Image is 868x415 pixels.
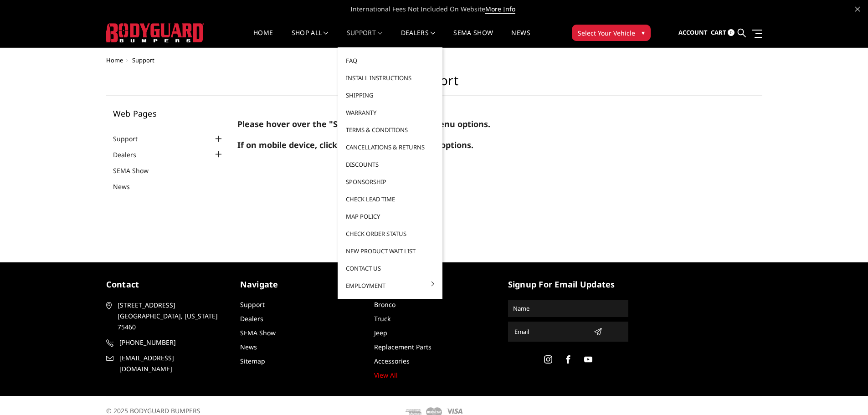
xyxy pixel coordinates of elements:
a: Discounts [341,156,439,173]
a: Install Instructions [341,69,439,87]
img: BODYGUARD BUMPERS [106,23,204,42]
a: Terms & Conditions [341,121,439,138]
a: Employment [341,277,439,294]
button: Select Your Vehicle [572,25,651,41]
h1: Support [106,73,762,96]
span: Select Your Vehicle [578,28,635,38]
span: [EMAIL_ADDRESS][DOMAIN_NAME] [119,353,225,374]
a: [PHONE_NUMBER] [106,337,226,348]
h5: signup for email updates [508,278,628,291]
span: © 2025 BODYGUARD BUMPERS [106,406,200,415]
a: SEMA Show [113,166,160,175]
a: News [240,343,257,351]
strong: If on mobile device, click the "+" to expand menu options. [237,139,473,150]
span: Cart [711,28,726,36]
a: SEMA Show [453,30,493,47]
a: Home [253,30,273,47]
h5: contact [106,278,226,291]
a: Truck [374,314,390,323]
a: Support [347,30,383,47]
a: News [113,182,141,191]
span: ▾ [642,28,645,37]
span: Support [132,56,154,64]
a: Dealers [113,150,148,159]
a: Replacement Parts [374,343,431,351]
a: Jeep [374,328,387,337]
a: SEMA Show [240,328,276,337]
a: More Info [485,5,515,14]
input: Email [511,324,590,339]
a: Dealers [401,30,436,47]
strong: Please hover over the "Support" tab to expand menu options. [237,118,490,129]
h5: Navigate [240,278,360,291]
span: [PHONE_NUMBER] [119,337,225,348]
a: shop all [292,30,329,47]
a: Support [113,134,149,143]
a: Bronco [374,300,395,309]
a: Home [106,56,123,64]
a: Cancellations & Returns [341,138,439,156]
a: Warranty [341,104,439,121]
a: Account [678,20,708,45]
span: [STREET_ADDRESS] [GEOGRAPHIC_DATA], [US_STATE] 75460 [118,300,223,333]
a: News [511,30,530,47]
a: Sitemap [240,357,265,365]
a: Accessories [374,357,410,365]
a: Shipping [341,87,439,104]
span: Account [678,28,708,36]
a: View All [374,371,398,379]
a: Sponsorship [341,173,439,190]
a: New Product Wait List [341,242,439,260]
a: Contact Us [341,260,439,277]
a: Check Order Status [341,225,439,242]
a: MAP Policy [341,208,439,225]
a: Dealers [240,314,263,323]
input: Name [509,301,627,316]
a: Cart 0 [711,20,734,45]
span: 0 [728,29,734,36]
a: Check Lead Time [341,190,439,208]
a: FAQ [341,52,439,69]
a: [EMAIL_ADDRESS][DOMAIN_NAME] [106,353,226,374]
h5: Web Pages [113,109,224,118]
a: Support [240,300,265,309]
